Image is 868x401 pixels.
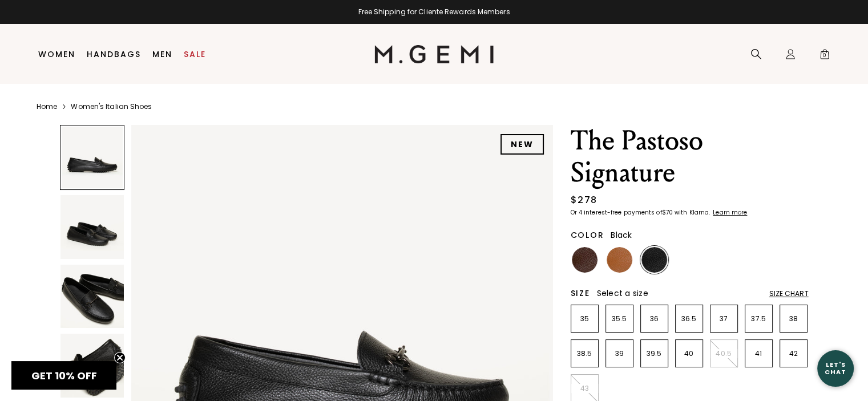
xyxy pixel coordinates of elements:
[676,314,703,323] p: 36.5
[769,289,809,298] div: Size Chart
[374,45,494,63] img: M.Gemi
[675,208,712,217] klarna-placement-style-body: with Klarna
[607,247,632,273] img: Tan
[641,349,668,358] p: 39.5
[572,247,597,273] img: Chocolate
[641,247,667,273] img: Black
[60,195,124,259] img: The Pastoso Signature
[71,102,152,111] a: Women's Italian Shoes
[571,384,598,393] p: 43
[713,208,747,217] klarna-placement-style-cta: Learn more
[571,314,598,323] p: 35
[819,51,830,62] span: 0
[611,229,632,241] span: Black
[60,334,124,398] img: The Pastoso Signature
[500,134,544,155] div: NEW
[780,314,807,323] p: 38
[712,209,747,216] a: Learn more
[745,314,772,323] p: 37.5
[11,361,116,390] div: GET 10% OFFClose teaser
[38,50,75,59] a: Women
[571,208,662,217] klarna-placement-style-body: Or 4 interest-free payments of
[60,265,124,329] img: The Pastoso Signature
[606,349,633,358] p: 39
[87,50,141,59] a: Handbags
[571,193,597,207] div: $278
[710,349,737,358] p: 40.5
[597,287,648,299] span: Select a size
[114,352,126,363] button: Close teaser
[606,314,633,323] p: 35.5
[662,208,673,217] klarna-placement-style-amount: $70
[710,314,737,323] p: 37
[780,349,807,358] p: 42
[37,102,57,111] a: Home
[184,50,206,59] a: Sale
[676,349,703,358] p: 40
[745,349,772,358] p: 41
[571,349,598,358] p: 38.5
[571,289,590,298] h2: Size
[817,361,854,375] div: Let's Chat
[571,230,604,240] h2: Color
[152,50,172,59] a: Men
[571,125,809,189] h1: The Pastoso Signature
[641,314,668,323] p: 36
[31,368,97,383] span: GET 10% OFF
